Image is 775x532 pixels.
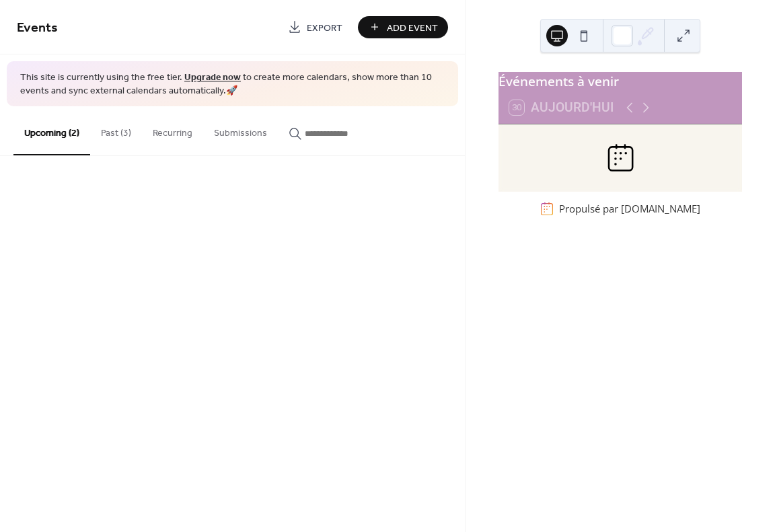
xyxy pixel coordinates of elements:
span: This site is currently using the free tier. to create more calendars, show more than 10 events an... [20,71,445,98]
span: Add Event [387,21,438,35]
button: Past (3) [90,106,142,154]
div: Propulsé par [559,202,700,215]
button: Add Event [358,16,448,38]
button: Submissions [203,106,278,154]
span: Export [307,21,342,35]
a: Upgrade now [184,69,241,87]
a: Export [278,16,353,38]
button: Recurring [142,106,203,154]
a: [DOMAIN_NAME] [621,202,700,215]
button: Upcoming (2) [13,106,90,155]
span: Events [17,15,58,41]
div: Événements à venir [499,72,742,91]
